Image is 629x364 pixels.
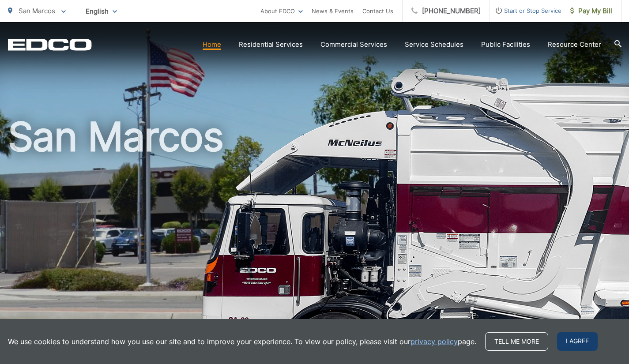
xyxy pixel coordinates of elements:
a: EDCD logo. Return to the homepage. [8,38,92,51]
a: privacy policy [411,336,458,347]
span: I agree [557,332,598,351]
a: Resource Center [548,39,601,50]
span: San Marcos [19,7,55,15]
a: Service Schedules [405,39,463,50]
p: We use cookies to understand how you use our site and to improve your experience. To view our pol... [8,336,476,347]
span: English [79,4,124,19]
a: Public Facilities [481,39,530,50]
a: About EDCO [260,6,303,16]
a: News & Events [312,6,354,16]
a: Home [203,39,221,50]
a: Commercial Services [320,39,387,50]
span: Pay My Bill [570,6,612,16]
a: Residential Services [239,39,303,50]
a: Contact Us [362,6,393,16]
a: Tell me more [485,332,548,351]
